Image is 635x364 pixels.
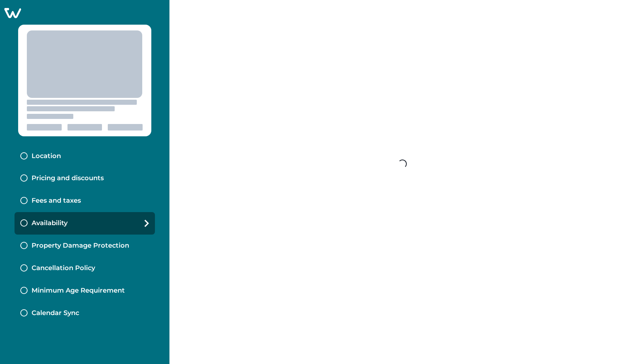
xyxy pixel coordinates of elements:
p: Pricing and discounts [32,174,104,182]
p: Location [32,152,61,160]
p: Availability [32,219,67,227]
p: Minimum Age Requirement [32,287,125,295]
p: Cancellation Policy [32,264,95,272]
p: Calendar Sync [32,309,79,317]
p: Fees and taxes [32,197,81,205]
p: Property Damage Protection [32,242,129,250]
